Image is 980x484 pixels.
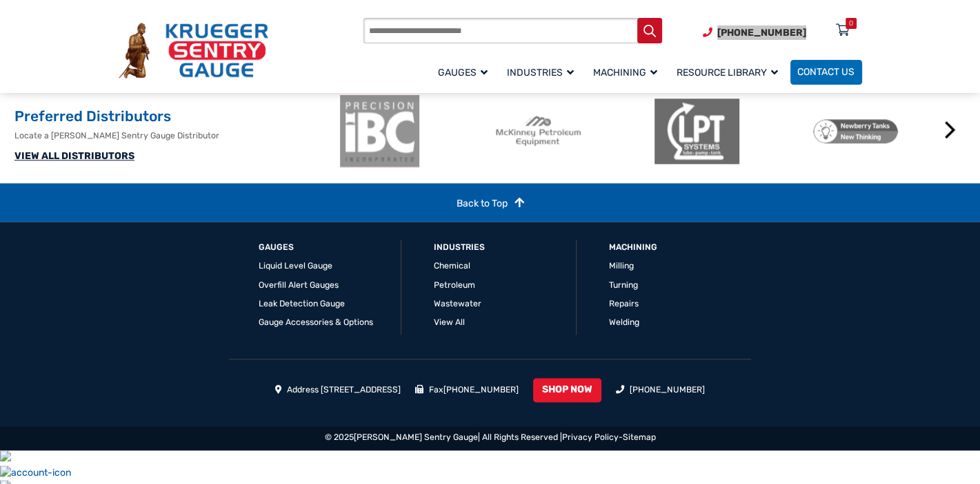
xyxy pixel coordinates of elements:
span: Contact Us [797,67,854,78]
a: VIEW ALL DISTRIBUTORS [14,150,134,162]
a: GAUGES [259,242,294,254]
a: Resource Library [670,58,790,86]
a: Gauges [431,58,500,86]
a: Turning [609,280,638,290]
a: Leak Detection Gauge [259,299,345,308]
span: Gauges [438,67,488,78]
a: Privacy Policy [562,432,619,442]
img: ibc-logo [337,95,422,167]
a: Petroleum [434,280,475,290]
span: [PHONE_NUMBER] [717,27,806,39]
img: McKinney Petroleum Equipment [496,95,581,167]
img: LPT [654,95,739,167]
img: Newberry Tanks [813,95,898,167]
a: Milling [609,261,634,271]
a: View All [434,317,465,327]
li: Fax [415,383,519,396]
button: 1 of 2 [621,175,634,189]
a: Machining [586,58,670,86]
li: Address [STREET_ADDRESS] [275,383,401,396]
a: Industries [434,242,485,254]
button: 3 of 2 [662,175,676,189]
span: Industries [507,67,574,78]
span: Machining [593,67,657,78]
a: Machining [609,242,657,254]
a: Industries [500,58,586,86]
button: 2 of 2 [641,175,655,189]
a: Repairs [609,299,639,308]
a: Wastewater [434,299,481,308]
p: Locate a [PERSON_NAME] Sentry Gauge Distributor [14,129,332,142]
a: Liquid Level Gauge [259,261,332,271]
a: Gauge Accessories & Options [259,317,373,327]
h2: Preferred Distributors [14,107,332,126]
a: [PERSON_NAME] Sentry Gauge [354,432,478,442]
a: [PHONE_NUMBER] [630,385,705,394]
span: Resource Library [677,67,778,78]
button: Next [937,116,964,144]
a: Contact Us [790,60,862,85]
a: Welding [609,317,639,327]
a: Phone Number (920) 434-8860 [703,25,806,40]
img: Krueger Sentry Gauge [119,23,268,78]
a: Chemical [434,261,470,271]
a: Overfill Alert Gauges [259,280,339,290]
div: 0 [849,18,853,29]
a: Sitemap [623,432,656,442]
a: SHOP NOW [533,378,601,402]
